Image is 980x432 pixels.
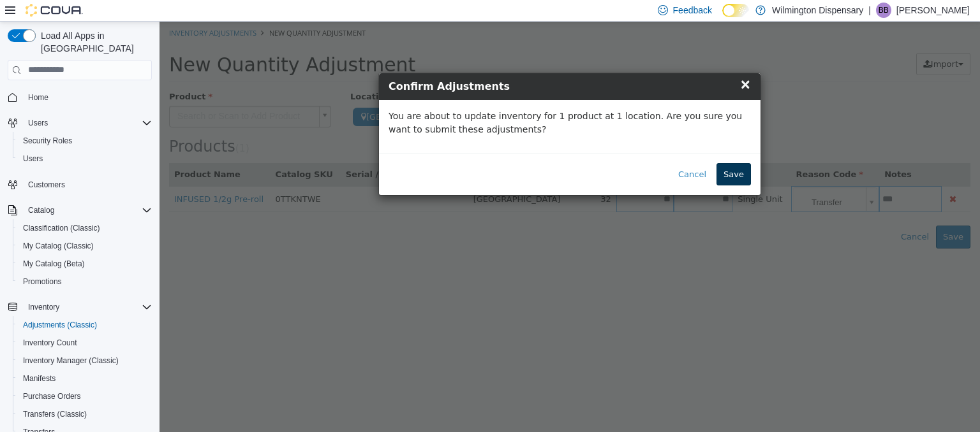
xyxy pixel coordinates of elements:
[18,238,152,254] span: My Catalog (Classic)
[13,387,157,405] button: Purchase Orders
[13,219,157,237] button: Classification (Classic)
[13,405,157,423] button: Transfers (Classic)
[23,409,87,419] span: Transfers (Classic)
[18,407,92,422] a: Transfers (Classic)
[23,338,77,348] span: Inventory Count
[23,391,81,401] span: Purchase Orders
[18,317,152,333] span: Adjustments (Classic)
[722,4,749,17] input: Dark Mode
[18,353,124,368] a: Inventory Manager (Classic)
[13,255,157,273] button: My Catalog (Beta)
[18,133,152,148] span: Security Roles
[28,205,54,215] span: Catalog
[18,133,77,148] a: Security Roles
[3,88,157,106] button: Home
[879,3,889,18] span: BB
[23,203,59,218] button: Catalog
[18,151,152,166] span: Users
[229,57,591,73] h4: Confirm Adjustments
[673,4,712,17] span: Feedback
[13,370,157,387] button: Manifests
[512,141,554,164] button: Cancel
[23,299,152,315] span: Inventory
[18,335,152,350] span: Inventory Count
[18,220,152,236] span: Classification (Classic)
[23,320,97,330] span: Adjustments (Classic)
[13,334,157,352] button: Inventory Count
[3,298,157,316] button: Inventory
[18,274,67,289] a: Promotions
[18,317,102,333] a: Adjustments (Classic)
[23,259,85,269] span: My Catalog (Beta)
[868,3,871,18] p: |
[772,3,863,18] p: Wilmington Dispensary
[23,90,54,105] a: Home
[28,92,48,103] span: Home
[18,238,99,254] a: My Catalog (Classic)
[229,88,591,115] p: You are about to update inventory for 1 product at 1 location. Are you sure you want to submit th...
[13,273,157,291] button: Promotions
[23,115,152,131] span: Users
[23,203,152,218] span: Catalog
[18,151,48,166] a: Users
[13,316,157,334] button: Adjustments (Classic)
[3,201,157,219] button: Catalog
[23,373,56,384] span: Manifests
[13,352,157,370] button: Inventory Manager (Classic)
[18,256,152,271] span: My Catalog (Beta)
[23,89,152,105] span: Home
[28,180,65,190] span: Customers
[23,299,64,315] button: Inventory
[23,136,72,146] span: Security Roles
[23,223,100,233] span: Classification (Classic)
[23,241,94,251] span: My Catalog (Classic)
[3,175,157,194] button: Customers
[36,29,152,55] span: Load All Apps in [GEOGRAPHIC_DATA]
[876,3,891,18] div: Brandon Bales
[18,389,152,404] span: Purchase Orders
[580,55,591,70] span: ×
[896,3,970,18] p: [PERSON_NAME]
[28,118,48,128] span: Users
[18,407,152,422] span: Transfers (Classic)
[3,114,157,132] button: Users
[23,154,43,164] span: Users
[722,17,723,18] span: Dark Mode
[18,274,152,289] span: Promotions
[23,176,152,192] span: Customers
[18,220,105,236] a: Classification (Classic)
[18,256,90,271] a: My Catalog (Beta)
[18,335,82,350] a: Inventory Count
[18,353,152,368] span: Inventory Manager (Classic)
[13,237,157,255] button: My Catalog (Classic)
[23,115,53,131] button: Users
[18,371,61,386] a: Manifests
[18,389,86,404] a: Purchase Orders
[18,371,152,386] span: Manifests
[13,132,157,150] button: Security Roles
[28,302,59,312] span: Inventory
[23,356,119,366] span: Inventory Manager (Classic)
[23,177,70,192] a: Customers
[557,141,591,164] button: Save
[13,150,157,168] button: Users
[26,4,83,17] img: Cova
[23,277,62,287] span: Promotions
